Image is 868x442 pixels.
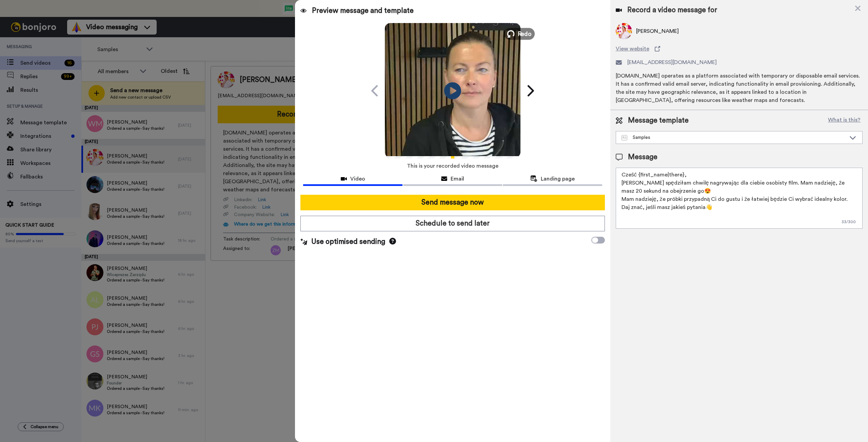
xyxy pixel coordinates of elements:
[628,115,689,126] span: Message template
[300,195,605,210] button: Send message now
[622,135,627,141] img: Message-temps.svg
[627,58,717,66] span: [EMAIL_ADDRESS][DOMAIN_NAME]
[826,115,863,126] button: What is this?
[622,134,846,141] div: Samples
[616,168,863,229] textarea: Cześć {first_name|there}, [PERSON_NAME] spędziłam chwilę nagrywając dla ciebie osobisty film. Mam...
[350,175,365,183] span: Video
[300,216,605,231] button: Schedule to send later
[311,237,385,247] span: Use optimised sending
[541,175,575,183] span: Landing page
[407,159,498,173] span: This is your recorded video message
[616,72,863,104] div: [DOMAIN_NAME] operates as a platform associated with temporary or disposable email services. It h...
[451,175,464,183] span: Email
[628,152,657,162] span: Message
